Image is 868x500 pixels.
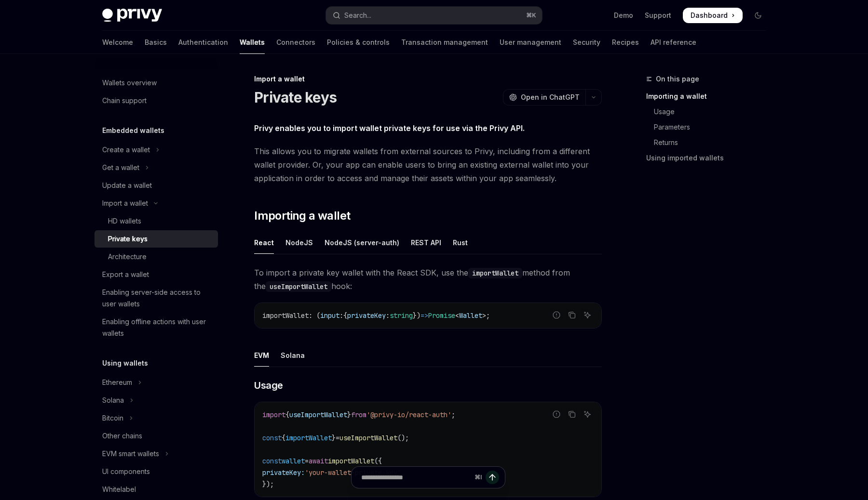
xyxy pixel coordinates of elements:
button: Copy the contents from the code block [566,408,578,421]
span: This allows you to migrate wallets from external sources to Privy, including from a different wal... [254,145,602,185]
button: Open in ChatGPT [503,89,585,105]
a: Enabling offline actions with user wallets [95,313,218,342]
span: { [343,311,347,320]
strong: Privy enables you to import wallet private keys for use via the Privy API. [254,123,525,133]
a: Chain support [95,92,218,109]
span: ; [451,410,455,419]
a: Architecture [95,248,218,265]
a: Usage [646,104,773,119]
button: Send message [486,471,499,484]
button: Toggle Import a wallet section [95,195,218,212]
span: : [339,311,343,320]
a: User management [500,31,561,54]
span: importWallet [262,311,309,320]
span: ; [486,311,490,320]
span: > [482,311,486,320]
span: Usage [254,379,283,392]
span: from [351,410,366,419]
a: Update a wallet [95,177,218,194]
h1: Private keys [254,89,337,106]
a: Enabling server-side access to user wallets [95,284,218,313]
a: Whitelabel [95,481,218,498]
a: Demo [614,11,633,20]
span: } [332,434,336,442]
span: = [305,457,309,465]
div: EVM [254,344,269,367]
input: Ask a question... [361,467,471,488]
button: Toggle Solana section [95,392,218,409]
button: Open search [326,7,542,24]
a: Transaction management [401,31,488,54]
div: Whitelabel [102,484,136,495]
button: Toggle Ethereum section [95,374,218,391]
a: Importing a wallet [646,89,773,104]
div: Get a wallet [102,162,139,173]
span: < [455,311,459,320]
img: dark logo [102,9,162,22]
span: }) [413,311,420,320]
span: On this page [656,73,699,85]
a: Dashboard [683,8,743,23]
a: HD wallets [95,212,218,230]
code: importWallet [468,268,522,278]
div: Enabling server-side access to user wallets [102,287,212,310]
button: Toggle dark mode [750,8,766,23]
div: Architecture [108,251,147,263]
button: Ask AI [581,408,594,421]
span: '@privy-io/react-auth' [366,410,451,419]
span: const [262,434,282,442]
a: Connectors [276,31,315,54]
span: importWallet [285,434,332,442]
div: EVM smart wallets [102,448,159,460]
div: Export a wallet [102,269,149,280]
span: Promise [428,311,455,320]
span: import [262,410,285,419]
div: Update a wallet [102,180,152,191]
div: Import a wallet [102,197,148,209]
a: Export a wallet [95,266,218,283]
button: Ask AI [581,309,594,321]
span: useImportWallet [339,434,397,442]
a: Basics [145,31,167,54]
span: : ( [309,311,320,320]
div: Solana [281,344,305,367]
div: Wallets overview [102,77,157,89]
a: Authentication [178,31,228,54]
div: Bitcoin [102,412,123,424]
div: REST API [411,231,441,254]
span: privateKey [347,311,386,320]
div: Enabling offline actions with user wallets [102,316,212,339]
span: ⌘ K [526,12,536,19]
button: Toggle Bitcoin section [95,409,218,427]
a: Security [573,31,600,54]
div: Solana [102,395,124,406]
a: Policies & controls [327,31,390,54]
button: Toggle EVM smart wallets section [95,445,218,462]
span: (); [397,434,409,442]
button: Report incorrect code [550,408,563,421]
h5: Using wallets [102,357,148,369]
span: Importing a wallet [254,208,350,224]
span: } [347,410,351,419]
div: Ethereum [102,377,132,388]
span: Dashboard [691,11,728,20]
a: Parameters [646,119,773,135]
a: Using imported wallets [646,150,773,166]
span: Open in ChatGPT [521,92,580,102]
div: HD wallets [108,215,141,227]
span: : [386,311,390,320]
span: input [320,311,339,320]
div: Search... [344,10,371,21]
button: Toggle Create a wallet section [95,141,218,158]
span: importWallet [328,457,374,465]
span: ({ [374,457,382,465]
a: UI components [95,463,218,480]
span: string [390,311,413,320]
a: Wallets overview [95,74,218,92]
div: React [254,231,274,254]
a: Welcome [102,31,133,54]
a: Other chains [95,427,218,445]
span: await [309,457,328,465]
span: { [282,434,285,442]
div: Other chains [102,430,142,442]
